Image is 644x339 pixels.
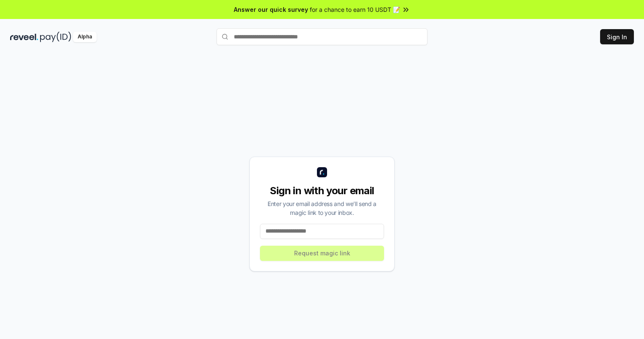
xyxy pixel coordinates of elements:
span: Answer our quick survey [234,5,308,14]
img: reveel_dark [10,32,38,42]
img: pay_id [40,32,71,42]
span: for a chance to earn 10 USDT 📝 [310,5,400,14]
div: Enter your email address and we’ll send a magic link to your inbox. [260,199,384,217]
div: Sign in with your email [260,184,384,198]
img: logo_small [317,167,327,177]
div: Alpha [73,32,97,42]
button: Sign In [600,29,634,44]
